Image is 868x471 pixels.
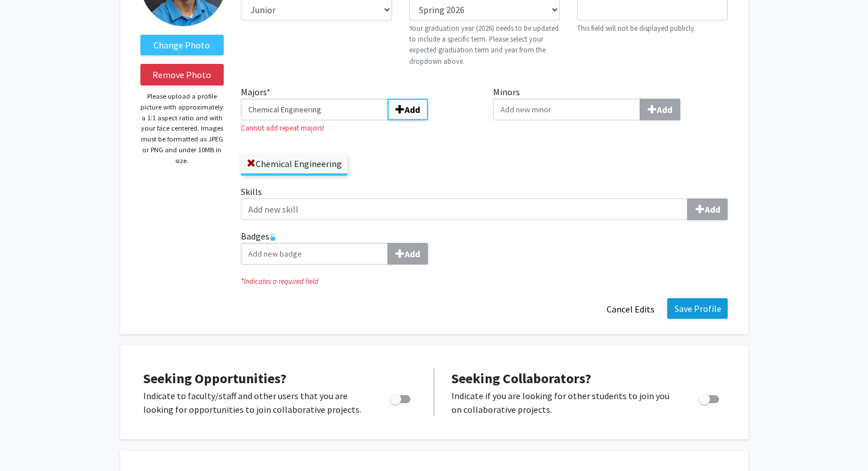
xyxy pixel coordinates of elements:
small: This field will not be displayed publicly. [577,23,696,33]
label: Badges [241,229,728,265]
label: Skills [241,185,728,220]
label: ChangeProfile Picture [140,35,224,55]
div: Toggle [694,389,725,406]
iframe: Chat [9,420,49,462]
button: Skills [687,198,728,220]
button: Badges [387,243,428,265]
span: Seeking Opportunities? [143,370,286,387]
span: Seeking Collaborators? [451,370,591,387]
p: Indicate to faculty/staff and other users that you are looking for opportunities to join collabor... [143,389,368,416]
button: Remove Photo [140,64,224,86]
div: Toggle [385,389,417,406]
button: Majors* [387,99,428,120]
input: MinorsAdd [493,99,640,120]
input: BadgesAdd [241,243,388,265]
input: SkillsAdd [241,198,688,220]
button: Save Profile [667,298,728,319]
label: Minors [493,85,728,120]
p: Your graduation year (2026) needs to be updated to include a specific term. Please select your ex... [409,23,560,67]
b: Add [704,204,720,215]
p: Indicate if you are looking for other students to join you on collaborative projects. [451,389,677,416]
p: Please upload a profile picture with approximately a 1:1 aspect ratio and with your face centered... [140,91,224,166]
i: Indicates a required field [241,276,728,287]
button: Cancel Edits [599,298,661,320]
button: Minors [640,99,680,120]
b: Add [405,104,420,115]
b: Add [657,104,672,115]
b: Add [405,248,420,259]
small: Cannot add repeat majors! [241,123,476,133]
input: Majors*Add [241,99,388,120]
label: Majors [241,85,476,120]
label: Chemical Engineering [241,154,348,173]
